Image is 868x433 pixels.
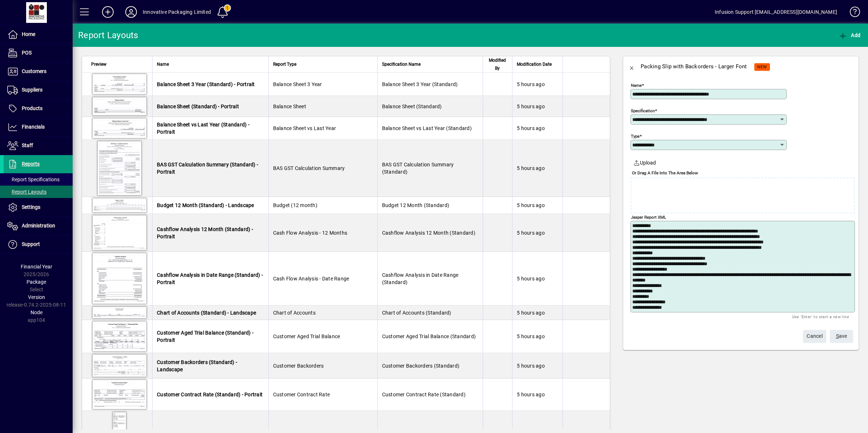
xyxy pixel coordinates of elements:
[517,60,558,68] div: Modification Date
[382,272,459,285] span: Cashflow Analysis in Date Range (Standard)
[157,60,264,68] div: Name
[836,333,839,339] span: S
[512,96,563,117] td: 5 hours ago
[21,264,52,270] span: Financial Year
[119,5,143,19] button: Profile
[157,330,253,343] span: Customer Aged Trial Balance (Standard) - Portrait
[512,252,563,305] td: 5 hours ago
[273,104,306,109] span: Balance Sheet
[512,320,563,353] td: 5 hours ago
[4,44,73,62] a: POS
[273,333,340,339] span: Customer Aged Trial Balance
[22,105,42,111] span: Products
[512,117,563,140] td: 5 hours ago
[4,118,73,136] a: Financials
[844,1,859,25] a: Knowledge Base
[22,124,45,130] span: Financials
[273,60,296,68] span: Report Type
[631,108,655,113] mat-label: Specification
[803,330,826,343] button: Cancel
[512,214,563,252] td: 5 hours ago
[382,60,421,68] span: Specification Name
[273,363,324,369] span: Customer Backorders
[4,81,73,99] a: Suppliers
[273,276,349,282] span: Cash Flow Analysis - Date Range
[836,330,847,342] span: ave
[273,392,330,397] span: Customer Contract Rate
[837,29,862,42] button: Add
[382,162,454,175] span: BAS GST Calculation Summary (Standard)
[757,65,767,69] span: NEW
[157,310,256,316] span: Chart of Accounts (Standard) - Landscape
[830,330,853,343] button: Save
[4,198,73,216] a: Settings
[157,81,255,87] span: Balance Sheet 3 Year (Standard) - Portrait
[4,186,73,198] a: Report Layouts
[157,60,169,68] span: Name
[512,379,563,411] td: 5 hours ago
[715,6,837,18] div: Infusion Support [EMAIL_ADDRESS][DOMAIN_NAME]
[157,392,263,397] span: Customer Contract Rate (Standard) - Portrait
[7,177,60,182] span: Report Specifications
[631,215,666,220] mat-label: Jasper Report XML
[157,162,258,175] span: BAS GST Calculation Summary (Standard) - Portrait
[792,312,849,321] mat-hint: Use 'Enter' to start a new line
[4,173,73,186] a: Report Specifications
[157,226,253,239] span: Cashflow Analysis 12 Month (Standard) - Portrait
[382,333,476,339] span: Customer Aged Trial Balance (Standard)
[382,230,475,236] span: Cashflow Analysis 12 Month (Standard)
[630,156,659,169] button: Upload
[512,353,563,379] td: 5 hours ago
[22,50,32,56] span: POS
[273,202,317,208] span: Budget (12 month)
[157,104,239,109] span: Balance Sheet (Standard) - Portrait
[91,60,106,68] span: Preview
[273,60,373,68] div: Report Type
[4,235,73,254] a: Support
[633,159,656,167] span: Upload
[27,279,46,285] span: Package
[512,197,563,214] td: 5 hours ago
[157,272,263,285] span: Cashflow Analysis in Date Range (Standard) - Portrait
[78,29,138,41] div: Report Layouts
[512,140,563,197] td: 5 hours ago
[22,241,40,247] span: Support
[4,137,73,155] a: Staff
[382,125,472,131] span: Balance Sheet vs Last Year (Standard)
[512,305,563,320] td: 5 hours ago
[22,142,33,148] span: Staff
[4,25,73,44] a: Home
[382,81,458,87] span: Balance Sheet 3 Year (Standard)
[382,363,460,369] span: Customer Backorders (Standard)
[4,62,73,81] a: Customers
[22,223,55,228] span: Administration
[382,310,451,316] span: Chart of Accounts (Standard)
[382,60,478,68] div: Specification Name
[512,73,563,96] td: 5 hours ago
[631,134,640,139] mat-label: Type
[839,32,860,38] span: Add
[22,87,42,93] span: Suppliers
[157,359,237,372] span: Customer Backorders (Standard) - Landscape
[157,202,254,208] span: Budget 12 Month (Standard) - Landscape
[807,330,823,342] span: Cancel
[487,56,508,72] span: Modified By
[7,189,46,195] span: Report Layouts
[273,125,336,131] span: Balance Sheet vs Last Year
[4,217,73,235] a: Administration
[22,161,40,167] span: Reports
[382,202,450,208] span: Budget 12 Month (Standard)
[273,81,322,87] span: Balance Sheet 3 Year
[143,6,211,18] div: Innovative Packaging Limited
[273,165,345,171] span: BAS GST Calculation Summary
[273,230,348,236] span: Cash Flow Analysis - 12 Months
[22,68,46,74] span: Customers
[623,58,641,75] button: Back
[382,392,466,397] span: Customer Contract Rate (Standard)
[28,294,45,300] span: Version
[641,61,747,72] div: Packing Slip with Backorders - Larger Font
[4,100,73,118] a: Products
[273,310,316,316] span: Chart of Accounts
[382,104,442,109] span: Balance Sheet (Standard)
